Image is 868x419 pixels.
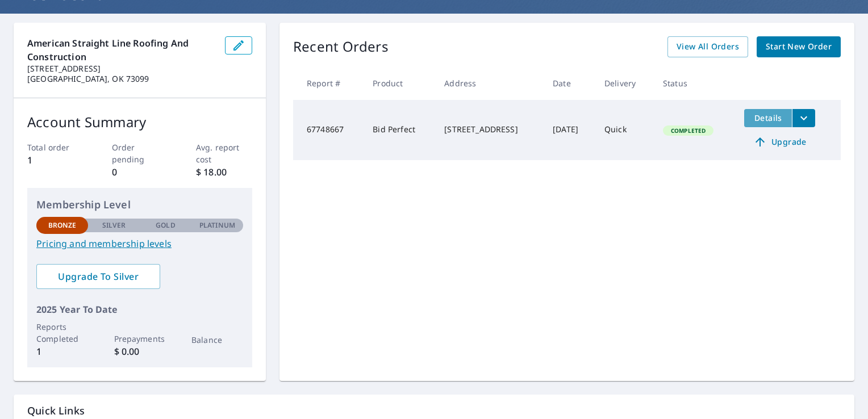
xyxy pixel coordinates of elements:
a: Upgrade To Silver [36,264,160,289]
a: Start New Order [757,36,841,57]
p: Total order [27,141,84,153]
a: View All Orders [667,36,748,57]
a: Upgrade [744,133,815,151]
span: Upgrade [751,135,808,149]
a: Pricing and membership levels [36,237,243,250]
span: View All Orders [677,40,739,54]
p: Quick Links [27,404,841,418]
p: Recent Orders [293,36,389,57]
p: 1 [36,345,88,358]
button: filesDropdownBtn-67748667 [792,109,815,127]
p: Prepayments [114,333,166,345]
th: Delivery [595,66,654,100]
td: 67748667 [293,100,364,160]
p: 0 [112,165,168,179]
th: Address [435,66,544,100]
span: Start New Order [766,40,832,54]
td: Bid Perfect [364,100,435,160]
p: Balance [191,334,243,346]
button: detailsBtn-67748667 [744,109,792,127]
p: American Straight Line Roofing and Construction [27,36,216,64]
th: Status [654,66,735,100]
p: 2025 Year To Date [36,303,243,316]
p: 1 [27,153,84,167]
td: [DATE] [544,100,595,160]
span: Upgrade To Silver [45,270,151,283]
th: Date [544,66,595,100]
td: Quick [595,100,654,160]
th: Product [364,66,435,100]
p: Reports Completed [36,321,88,345]
p: [STREET_ADDRESS] [27,64,216,74]
p: Membership Level [36,197,243,212]
p: [GEOGRAPHIC_DATA], OK 73099 [27,74,216,84]
p: Silver [102,220,126,231]
p: Account Summary [27,112,252,132]
p: Platinum [199,220,235,231]
p: $ 18.00 [196,165,252,179]
th: Report # [293,66,364,100]
span: Details [751,112,785,123]
div: [STREET_ADDRESS] [444,124,535,135]
p: Gold [156,220,175,231]
p: $ 0.00 [114,345,166,358]
span: Completed [664,127,712,135]
p: Order pending [112,141,168,165]
p: Avg. report cost [196,141,252,165]
p: Bronze [48,220,77,231]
